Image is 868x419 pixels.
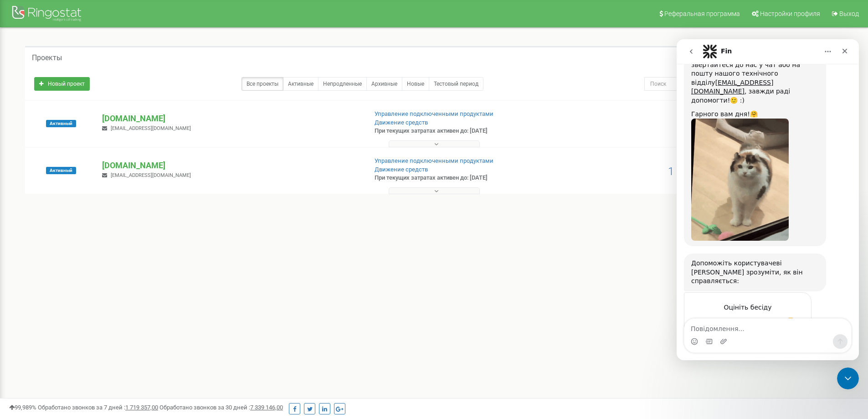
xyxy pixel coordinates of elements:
[125,404,158,411] u: 1 719 357,00
[375,127,564,135] p: При текущих затратах активен до: [DATE]
[760,10,820,17] span: Настройки профиля
[34,77,90,91] a: Новый проект
[43,299,51,306] button: Завантажити вкладений файл
[38,404,158,411] span: Обработано звонков за 7 дней :
[15,220,142,247] div: Допоможіть користувачеві [PERSON_NAME] зрозуміти, як він справляється:
[375,110,493,117] a: Управление подключенными продуктами
[7,214,175,253] div: Fin каже…
[111,172,191,178] span: [EMAIL_ADDRESS][DOMAIN_NAME]
[677,39,859,360] iframe: Intercom live chat
[7,253,175,342] div: Fin каже…
[159,404,283,411] span: Обработано звонков за 30 дней :
[8,279,175,295] textarea: Повідомлення...
[106,278,122,295] span: Чудово
[366,77,402,91] a: Архивные
[375,157,493,164] a: Управление подключенными продуктами
[837,367,859,389] iframe: Intercom live chat
[7,214,149,252] div: Допоможіть користувачеві [PERSON_NAME] зрозуміти, як він справляється:
[241,77,283,91] a: Все проекты
[15,40,97,56] a: [EMAIL_ADDRESS][DOMAIN_NAME]
[32,54,62,62] h5: Проекты
[14,299,21,306] button: Вибір емодзі
[375,166,428,173] a: Движение средств
[9,404,36,411] span: 99,989%
[46,120,76,127] span: Активный
[102,113,360,124] p: [DOMAIN_NAME]
[46,167,76,174] span: Активный
[283,77,318,91] a: Активные
[250,404,283,411] u: 7 339 146,00
[102,160,360,171] p: [DOMAIN_NAME]
[668,165,732,178] span: 1 002,83 USD
[318,77,367,91] a: Непродленные
[29,299,36,306] button: вибір GIF-файлів
[664,10,740,17] span: Реферальная программа
[156,295,171,310] button: Надіслати повідомлення…
[17,263,125,274] div: Оцініть бесіду
[644,77,794,91] input: Поиск
[15,71,142,80] div: Гарного вам дня!🤗
[15,4,142,66] div: Якщо виникатимуть питання та буде потрібна наша допомога — звертайтеся до нас у чат або на пошту ...
[429,77,483,91] a: Тестовый период
[402,77,429,91] a: Новые
[839,10,859,17] span: Выход
[375,174,564,182] p: При текущих затратах активен до: [DATE]
[375,119,428,126] a: Движение средств
[111,125,191,131] span: [EMAIL_ADDRESS][DOMAIN_NAME]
